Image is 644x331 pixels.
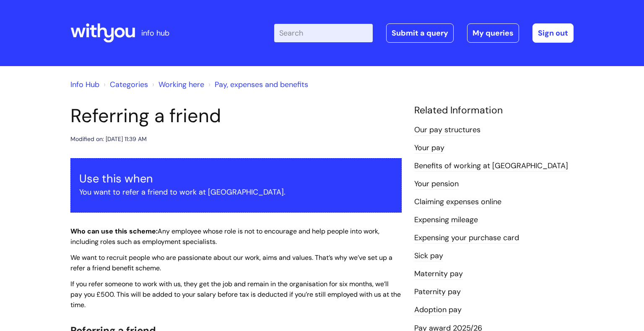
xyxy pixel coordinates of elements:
h3: Use this when [79,172,393,185]
a: Expensing mileage [414,215,478,226]
a: Our pay structures [414,125,480,136]
a: Paternity pay [414,287,461,298]
a: Info Hub [70,80,99,90]
div: Modified on: [DATE] 11:39 AM [70,134,147,144]
a: Maternity pay [414,269,463,280]
a: Your pension [414,179,459,190]
input: Search [274,24,373,42]
a: Claiming expenses online [414,197,501,208]
a: Sign out [532,23,574,43]
strong: Who can use this scheme: [70,227,158,236]
a: Expensing your purchase card [414,233,519,244]
a: Pay, expenses and benefits [215,80,308,90]
a: Benefits of working at [GEOGRAPHIC_DATA] [414,161,568,172]
h1: Referring a friend [70,105,402,127]
a: Categories [110,80,148,90]
span: We want to recruit people who are passionate about our work, aims and values. That’s why we’ve se... [70,253,392,272]
h4: Related Information [414,105,574,116]
li: Solution home [101,78,148,91]
a: Working here [158,80,204,90]
a: Your pay [414,143,444,154]
li: Working here [150,78,204,91]
span: Any employee whose role is not to encourage and help people into work, including roles such as em... [70,227,379,246]
a: Submit a query [386,23,454,43]
p: You want to refer a friend to work at [GEOGRAPHIC_DATA]. [79,185,393,199]
a: Sick pay [414,251,443,262]
p: info hub [141,26,169,40]
span: If you refer someone to work with us, they get the job and remain in the organisation for six mon... [70,280,401,309]
a: Adoption pay [414,305,462,316]
a: My queries [467,23,519,43]
li: Pay, expenses and benefits [206,78,308,91]
div: | - [274,23,574,43]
